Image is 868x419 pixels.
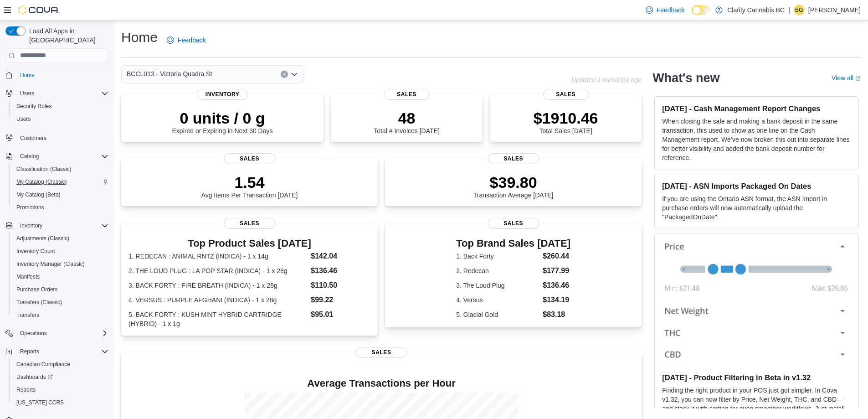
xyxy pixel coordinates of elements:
a: Feedback [642,1,688,19]
span: Inventory [197,89,248,100]
h3: [DATE] - ASN Imports Packaged On Dates [662,181,851,191]
span: Customers [20,134,46,142]
button: Inventory [16,220,46,231]
dd: $142.04 [311,251,370,262]
span: Catalog [20,153,39,160]
span: Reports [20,348,39,355]
span: Canadian Compliance [13,359,108,370]
button: Home [2,68,112,82]
span: Sales [384,89,430,100]
button: Reports [16,346,43,357]
span: BCCL013 - Victoria Quadra St [127,68,212,79]
span: Inventory Manager (Classic) [13,259,108,269]
p: Clarity Cannabis BC [727,5,785,16]
p: 0 units / 0 g [172,109,273,127]
span: Inventory Count [16,248,55,255]
h3: Top Brand Sales [DATE] [456,238,570,249]
div: Avg Items Per Transaction [DATE] [201,173,298,199]
dt: 5. Glacial Gold [456,310,539,319]
p: 48 [374,109,439,127]
dd: $136.46 [311,265,370,276]
span: Inventory Manager (Classic) [16,260,85,268]
span: Sales [543,89,589,100]
a: Purchase Orders [13,284,62,295]
button: Catalog [2,150,112,163]
p: $39.80 [473,173,554,191]
dd: $83.18 [543,309,570,320]
span: My Catalog (Beta) [16,191,61,198]
button: Operations [2,327,112,340]
span: Classification (Classic) [16,166,72,173]
span: BG [795,5,803,16]
a: Adjustments (Classic) [13,233,73,244]
a: Transfers (Classic) [13,297,66,308]
a: Promotions [13,202,48,213]
button: Promotions [9,201,112,214]
span: [US_STATE] CCRS [16,399,64,406]
span: Sales [224,218,275,229]
dd: $95.01 [311,309,370,320]
span: Reports [13,384,108,395]
dd: $260.44 [543,251,570,262]
a: Reports [13,384,39,395]
h1: Home [121,28,158,47]
span: Purchase Orders [13,284,108,295]
dt: 4. Versus [456,295,539,305]
button: Operations [16,328,51,339]
dt: 1. REDECAN : ANIMAL RNTZ (INDICA) - 1 x 14g [128,252,307,261]
button: Customers [2,131,112,144]
span: Promotions [16,204,44,211]
span: Catalog [16,151,108,162]
span: Classification (Classic) [13,164,108,175]
dd: $136.46 [543,280,570,291]
img: Cova [18,5,59,15]
div: Total # Invoices [DATE] [374,109,439,134]
span: Adjustments (Classic) [16,235,69,242]
button: Catalog [16,151,42,162]
button: Users [16,88,38,99]
h2: What's new [652,71,719,85]
span: Sales [224,153,275,164]
input: Dark Mode [692,5,711,15]
span: Purchase Orders [16,286,58,293]
dt: 5. BACK FORTY : KUSH MINT HYBRID CARTRIDGE (HYBRID) - 1 x 1g [128,310,307,328]
dd: $110.50 [311,280,370,291]
button: My Catalog (Beta) [9,188,112,201]
svg: External link [855,76,861,81]
span: My Catalog (Classic) [13,176,108,187]
button: Transfers (Classic) [9,296,112,309]
h3: [DATE] - Cash Management Report Changes [662,104,851,113]
a: My Catalog (Classic) [13,176,71,187]
span: Users [13,114,108,124]
button: Inventory [2,219,112,232]
p: If you are using the Ontario ASN format, the ASN Import in purchase orders will now automatically... [662,194,851,222]
span: Users [20,90,34,97]
dd: $134.19 [543,295,570,305]
span: Sales [488,218,539,229]
p: When closing the safe and making a bank deposit in the same transaction, this used to show as one... [662,117,851,162]
span: Promotions [13,202,108,213]
span: Sales [488,153,539,164]
button: Manifests [9,270,112,283]
span: Operations [16,328,108,339]
span: Inventory Count [13,246,108,257]
dt: 3. BACK FORTY : FIRE BREATH (INDICA) - 1 x 28g [128,281,307,290]
span: Transfers [13,310,108,321]
dt: 1. Back Forty [456,252,539,261]
a: [US_STATE] CCRS [13,397,67,408]
span: Washington CCRS [13,397,108,408]
span: Dashboards [16,373,53,381]
a: Home [16,70,38,81]
span: Inventory [16,220,108,231]
a: Feedback [163,31,209,49]
span: Sales [356,347,407,358]
span: Customers [16,132,108,143]
p: 1.54 [201,173,298,191]
button: Adjustments (Classic) [9,232,112,245]
span: Transfers [16,311,39,319]
h3: Top Product Sales [DATE] [128,238,370,249]
span: My Catalog (Beta) [13,189,108,200]
dt: 2. THE LOUD PLUG : LA POP STAR (INDICA) - 1 x 28g [128,266,307,275]
span: Feedback [657,5,684,15]
dd: $177.99 [543,265,570,276]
